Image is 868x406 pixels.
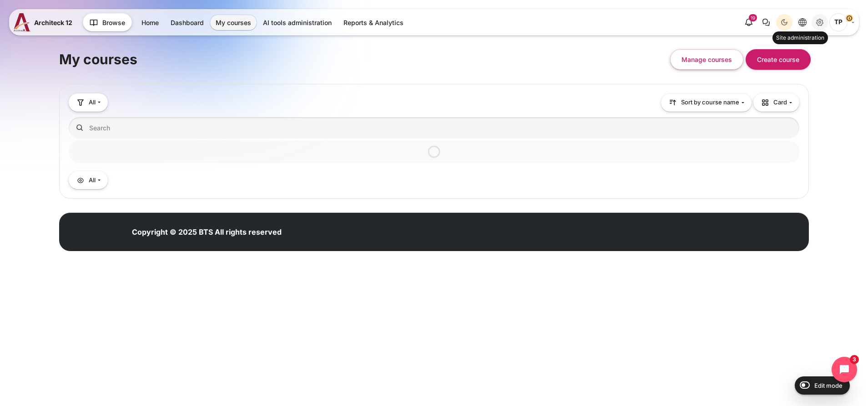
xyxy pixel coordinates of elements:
[777,15,791,29] div: Dark Mode
[812,14,828,31] a: Site administration
[661,94,752,112] button: Sorting drop-down menu
[776,14,792,31] button: Light Mode Dark Mode
[69,117,799,139] input: Search
[14,13,76,31] a: A12 A12 Architeck 12
[746,49,811,70] button: Create course
[794,14,811,31] button: Languages
[753,93,799,112] button: Display drop-down menu
[34,18,72,27] span: Architeck 12
[136,15,164,30] a: Home
[83,13,132,31] button: Browse
[210,15,257,30] a: My courses
[102,18,125,27] span: Browse
[69,93,108,111] button: Grouping drop-down menu
[758,14,774,31] button: There are 0 unread conversations
[681,98,739,107] span: Sort by course name
[814,382,843,389] span: Edit mode
[59,51,137,68] h1: My courses
[14,13,30,31] img: A12
[89,98,96,107] span: All
[761,98,787,107] span: Card
[829,13,854,31] a: User menu
[59,84,809,199] section: Course overview
[165,15,209,30] a: Dashboard
[670,49,743,70] button: Manage courses
[132,227,282,236] strong: Copyright © 2025 BTS All rights reserved
[338,15,409,30] a: Reports & Analytics
[69,171,108,189] div: Show
[749,14,757,21] div: 19
[59,26,809,199] section: Content
[829,13,848,31] span: Thanyaphon Pongpaichet
[69,93,799,140] div: Course overview controls
[741,14,757,31] div: Show notification window with 19 new notifications
[69,171,108,189] button: Show [[_s1]] items per page
[257,15,337,30] a: AI tools administration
